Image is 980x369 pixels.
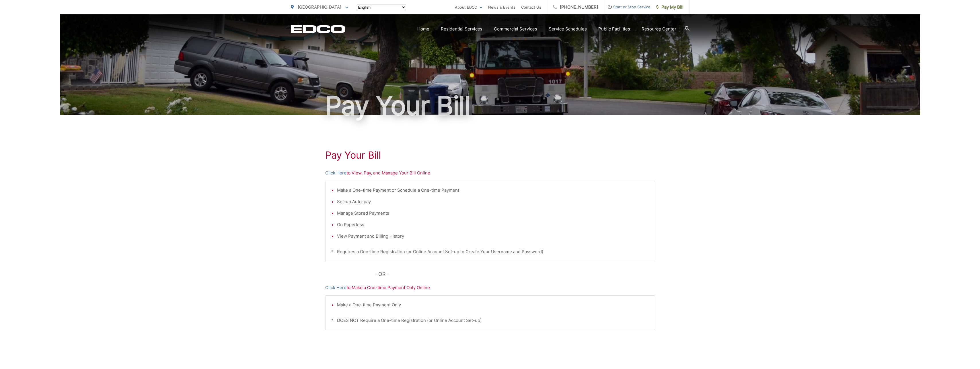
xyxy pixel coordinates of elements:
[642,26,676,32] a: Resource Center
[331,248,649,255] p: * Requires a One-time Registration (or Online Account Set-up to Create Your Username and Password)
[298,4,341,10] span: [GEOGRAPHIC_DATA]
[291,91,689,120] h1: Pay Your Bill
[331,317,649,324] p: * DOES NOT Require a One-time Registration (or Online Account Set-up)
[441,26,482,32] a: Residential Services
[291,25,345,33] a: EDCD logo. Return to the homepage.
[549,26,587,32] a: Service Schedules
[337,187,649,194] li: Make a One-time Payment or Schedule a One-time Payment
[325,284,346,291] a: Click Here
[337,301,649,308] li: Make a One-time Payment Only
[488,4,515,11] a: News & Events
[598,26,630,32] a: Public Facilities
[325,149,655,161] h1: Pay Your Bill
[337,233,649,240] li: View Payment and Billing History
[494,26,537,32] a: Commercial Services
[337,221,649,228] li: Go Paperless
[357,5,406,10] select: Select a language
[521,4,541,11] a: Contact Us
[337,210,649,217] li: Manage Stored Payments
[325,170,655,176] p: to View, Pay, and Manage Your Bill Online
[325,284,655,291] p: to Make a One-time Payment Only Online
[656,4,683,11] span: Pay My Bill
[417,26,429,32] a: Home
[337,198,649,205] li: Set-up Auto-pay
[325,170,346,176] a: Click Here
[375,270,655,278] p: - OR -
[455,4,482,11] a: About EDCO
